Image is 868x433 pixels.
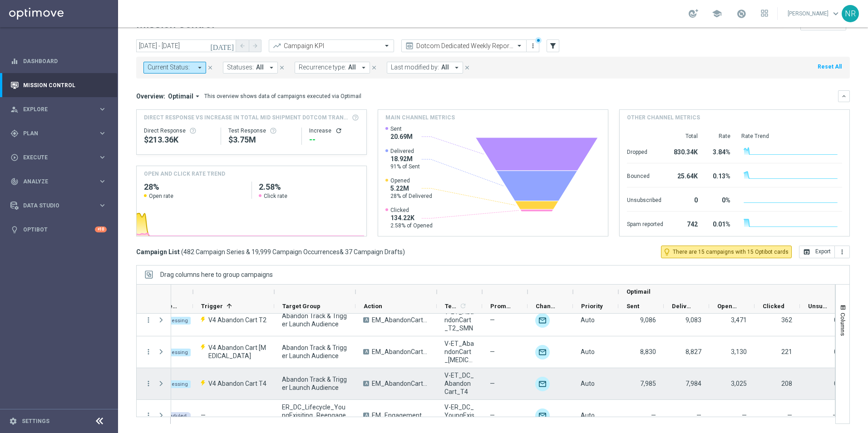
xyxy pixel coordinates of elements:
[23,131,98,136] span: Plan
[149,192,173,200] span: Open rate
[834,348,838,355] span: 0
[160,349,188,355] span: Processing
[709,192,730,207] div: 0%
[391,64,439,71] span: Last modified by:
[549,42,557,50] i: filter_alt
[674,216,698,231] div: 742
[459,302,467,310] i: refresh
[390,192,432,200] span: 28% of Delivered
[279,64,285,71] i: close
[208,316,266,324] span: V4 Abandon Cart T2
[10,217,107,241] div: Optibot
[672,303,694,310] span: Delivered
[264,192,287,200] span: Click rate
[831,9,841,19] span: keyboard_arrow_down
[144,134,213,145] div: $213,357
[282,344,348,360] span: Abandon Track & Trigger Launch Audience
[223,62,278,74] button: Statuses: All arrow_drop_down
[252,43,258,49] i: arrow_forward
[372,411,422,419] span: EM_Engagement
[709,144,730,158] div: 3.84%
[370,63,378,73] button: close
[259,182,359,192] h2: 2.58%
[23,179,98,184] span: Analyze
[10,106,107,113] button: person_search Explore keyboard_arrow_right
[136,92,165,100] h3: Overview:
[10,178,107,185] div: track_changes Analyze keyboard_arrow_right
[390,148,420,155] span: Delivered
[10,153,98,162] div: Execute
[10,154,107,161] button: play_circle_outline Execute keyboard_arrow_right
[236,39,249,52] button: arrow_back
[717,303,739,310] span: Opened
[490,348,495,356] span: —
[136,248,405,256] h3: Campaign List
[640,380,656,387] span: 7,985
[309,127,359,134] div: Increase
[10,130,107,137] button: gps_fixed Plan keyboard_arrow_right
[781,348,792,355] span: 221
[674,144,698,158] div: 830.34K
[834,316,838,324] span: 0
[144,379,153,388] button: more_vert
[144,170,225,178] h4: OPEN AND CLICK RATE TREND
[228,134,294,145] div: $3,754,770
[799,246,835,258] button: open_in_browser Export
[535,377,550,391] img: Optimail
[626,303,639,310] span: Sent
[98,177,107,186] i: keyboard_arrow_right
[405,41,414,50] i: preview
[651,412,656,419] span: —
[295,62,370,74] button: Recurrence type: All arrow_drop_down
[144,348,153,356] button: more_vert
[10,129,19,138] i: gps_fixed
[463,63,471,73] button: close
[627,192,663,207] div: Unsubscribed
[144,127,213,134] div: Direct Response
[445,303,458,310] span: Templates
[269,39,394,52] ng-select: Campaign KPI
[385,113,455,122] h4: Main channel metrics
[835,246,850,258] button: more_vert
[144,182,244,192] h2: 28%
[387,62,463,74] button: Last modified by: All arrow_drop_down
[371,64,377,71] i: close
[363,413,369,418] span: A
[10,105,19,113] i: person_search
[183,248,340,256] span: 482 Campaign Series & 19,999 Campaign Occurrences
[144,411,153,419] button: more_vert
[227,64,254,71] span: Statuses:
[345,248,403,256] span: 37 Campaign Drafts
[490,303,512,310] span: Promotions
[401,39,527,52] ng-select: Dotcom Dedicated Weekly Reporting
[626,288,651,295] span: Optimail
[165,92,204,100] button: Optimail arrow_drop_down
[581,380,595,387] span: Auto
[640,348,656,355] span: 8,830
[444,371,474,396] span: V-ET_DC_AbandonCart_T4
[787,412,792,419] span: —
[193,92,202,100] i: arrow_drop_down
[22,418,49,424] a: Settings
[838,248,846,256] i: more_vert
[144,316,153,324] button: more_vert
[808,303,830,310] span: Unsubscribed
[239,43,246,49] i: arrow_back
[581,348,595,355] span: Auto
[781,316,792,324] span: 362
[335,127,342,134] button: refresh
[155,411,191,420] colored-tag: Scheduled
[136,39,236,52] input: Select date range
[282,312,348,328] span: Abandon Track & Trigger Launch Audience
[348,64,356,71] span: All
[340,248,344,256] span: &
[547,39,559,52] button: filter_alt
[10,202,107,209] div: Data Studio keyboard_arrow_right
[661,246,792,258] button: lightbulb_outline There are 15 campaigns with 15 Optibot cards
[155,316,192,325] colored-tag: Processing
[372,379,429,388] span: EM_AbandonCart_T4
